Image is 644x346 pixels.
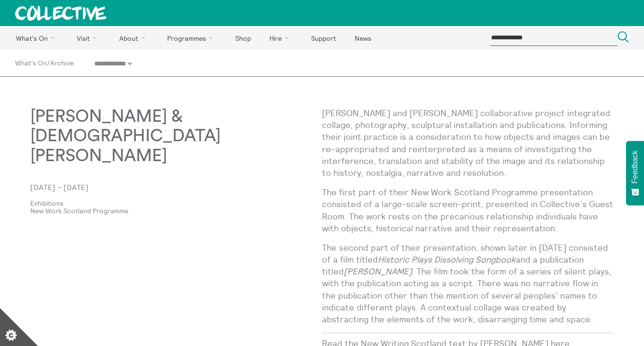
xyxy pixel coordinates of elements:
[303,26,344,50] a: Support
[69,26,109,50] a: Visit
[30,183,322,191] p: [DATE] – [DATE]
[346,26,379,50] a: News
[15,59,47,67] a: What's On
[30,200,307,207] a: Exhibitions
[159,26,225,50] a: Programmes
[626,141,644,205] button: Feedback - Show survey
[378,254,516,265] em: Historic Plays Dissolving Songbook
[30,207,307,215] a: New Work Scotland Programme
[344,266,412,277] em: [PERSON_NAME]
[631,150,639,183] span: Feedback
[261,26,301,50] a: Hire
[322,107,614,179] p: [PERSON_NAME] and [PERSON_NAME] collaborative project integrated collage, photography, sculptural...
[322,186,614,234] p: The first part of their New Work Scotland Programme presentation consisted of a large-scale scree...
[8,26,67,50] a: What's On
[50,59,75,67] a: Archive:
[30,107,234,166] h3: [PERSON_NAME] & [DEMOGRAPHIC_DATA][PERSON_NAME]
[227,26,259,50] a: Shop
[322,242,614,325] p: The second part of their presentation, shown later in [DATE] consisted of a film titled and a pub...
[111,26,157,50] a: About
